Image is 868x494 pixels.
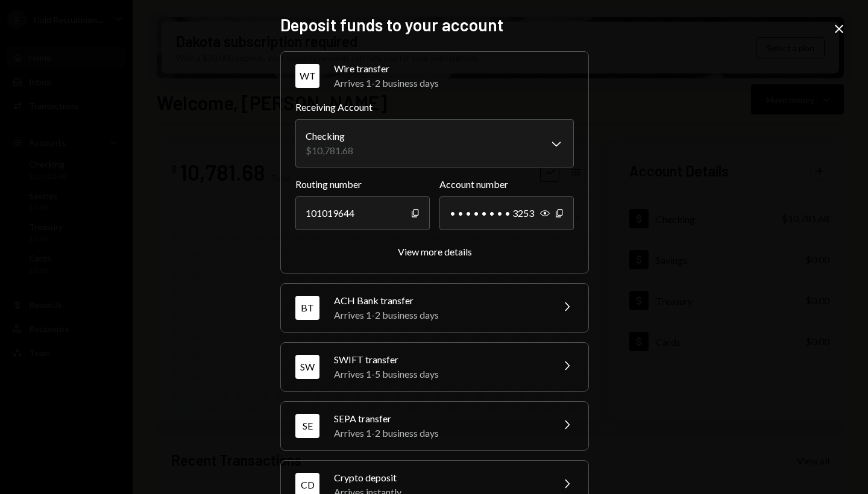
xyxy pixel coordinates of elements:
div: Arrives 1-2 business days [334,76,574,90]
button: SESEPA transferArrives 1-2 business days [281,402,588,450]
button: SWSWIFT transferArrives 1-5 business days [281,343,588,391]
div: Wire transfer [334,61,574,76]
div: • • • • • • • • 3253 [439,196,574,230]
div: Arrives 1-5 business days [334,367,545,381]
h2: Deposit funds to your account [280,13,588,37]
label: Receiving Account [295,100,574,114]
div: View more details [398,246,472,257]
button: Receiving Account [295,119,574,167]
button: BTACH Bank transferArrives 1-2 business days [281,284,588,332]
button: WTWire transferArrives 1-2 business days [281,52,588,100]
label: Routing number [295,177,430,192]
div: ACH Bank transfer [334,293,545,308]
div: Crypto deposit [334,471,545,485]
div: SW [295,355,319,379]
button: View more details [398,246,472,258]
div: 101019644 [295,196,430,230]
div: SWIFT transfer [334,352,545,367]
div: WTWire transferArrives 1-2 business days [295,100,574,258]
div: Arrives 1-2 business days [334,308,545,322]
div: BT [295,296,319,320]
label: Account number [439,177,574,192]
div: WT [295,64,319,88]
div: Arrives 1-2 business days [334,426,545,440]
div: SEPA transfer [334,411,545,426]
div: SE [295,414,319,438]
